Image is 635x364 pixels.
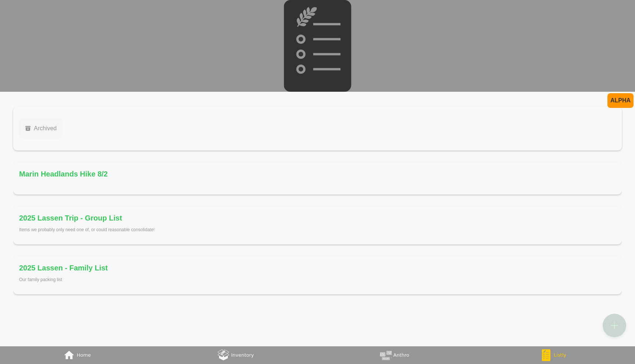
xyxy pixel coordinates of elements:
div:  [25,125,31,132]
div: Marin Headlands Hike 8/2 [19,168,108,180]
div: Inventory [231,351,254,360]
div: 2025 Lassen Trip - Group List [19,212,122,224]
div: Anthro [393,351,409,360]
div: Archived [31,124,57,133]
button: Archived [19,118,62,139]
div: ALPHA [610,96,631,105]
div: Home [77,351,91,360]
div: Our family packing list [19,277,616,283]
button: add [603,314,626,337]
div:  [609,319,620,332]
div: Listly [554,351,566,360]
div:  [63,349,75,361]
div: Items we probably only need one of, or could reasonable consolidate! [19,227,616,233]
div: 2025 Lassen - Family List [19,262,108,274]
